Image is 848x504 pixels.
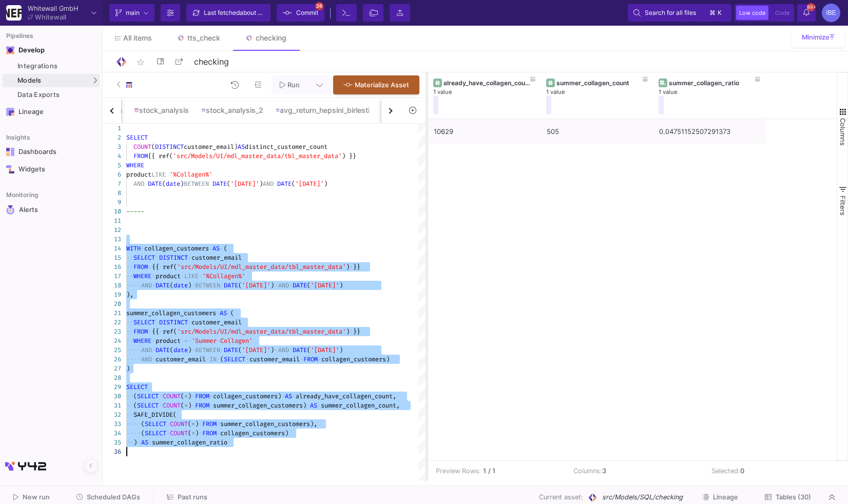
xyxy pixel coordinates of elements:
span: · [151,336,155,345]
div: Last fetched [204,5,265,21]
div: 28 [103,373,121,382]
button: Commit [277,4,324,22]
div: Alerts [19,205,86,215]
span: · [289,281,293,290]
span: '%Collagen%' [202,272,245,280]
img: Navigation icon [6,46,14,54]
div: Whitewall [35,14,66,21]
div: 505 [547,120,648,144]
span: · [159,392,162,401]
span: · [188,336,191,345]
span: · [245,355,249,364]
span: DATE [148,180,162,188]
span: ·· [126,401,133,410]
span: AND [278,346,289,354]
span: · [350,327,353,336]
div: IBE [822,4,840,22]
span: AS [310,401,317,410]
div: 15 [103,253,121,262]
span: DATE [156,281,170,289]
div: 24 [103,336,121,345]
span: SELECT [126,133,148,142]
span: BETWEEN [195,346,220,354]
img: Navigation icon [6,205,15,215]
span: ( [162,180,166,188]
span: · [188,318,191,327]
span: customer_email [191,318,242,326]
span: '%Collagen%' [169,170,213,179]
span: }} [353,263,360,271]
span: · [148,262,151,272]
button: Run [272,75,308,94]
span: WITH [126,244,141,253]
div: 13 [103,235,121,244]
button: Low code [736,6,768,20]
span: · [155,318,159,327]
span: · [220,281,224,290]
span: ) [188,401,191,410]
span: ) [339,281,343,289]
span: DATE [293,346,307,354]
img: SQL-Model type child icon [134,108,140,113]
span: summer_collagen_count, [321,401,400,410]
span: ) [126,364,130,373]
span: BETWEEN [195,281,220,289]
div: 1 [103,124,121,133]
div: 10629 [434,120,535,144]
span: collagen_customers) [213,392,281,400]
span: product [156,337,181,345]
div: 1 value [433,88,536,96]
span: = [184,337,188,345]
span: · [209,401,213,410]
span: · [217,336,220,345]
div: 31 [103,401,121,410]
span: 'src/Models/UI/mdl_master_data/tbl_master_data' [173,152,342,160]
button: Last fetchedabout 2 hours ago [186,4,271,22]
span: · [206,355,209,364]
span: · [306,401,310,410]
span: ·· [126,336,133,345]
span: · [152,281,156,290]
span: ·· [126,318,133,327]
a: Data Exports [3,88,100,102]
span: · [141,244,144,253]
span: Past runs [178,493,207,501]
span: BETWEEN [184,180,209,188]
span: ( [151,143,155,151]
span: · [151,272,155,281]
div: 8 [103,188,121,198]
span: FROM [133,327,148,336]
span: ···· [126,345,141,355]
span: '[DATE]' [230,180,259,188]
button: Code [772,6,793,20]
div: 7 [103,179,121,188]
span: summer_collagen_customers) [213,401,306,410]
span: product [126,170,151,179]
span: 99+ [807,3,815,11]
div: 4 [103,151,121,161]
span: · [274,281,278,290]
a: Navigation iconAlerts [3,201,100,219]
img: SQL-Model type child icon [125,81,133,89]
span: date [174,346,188,354]
div: stock_analysis [134,106,189,114]
span: ( [227,180,230,188]
img: Logo [115,55,128,68]
span: ----- [126,207,144,216]
span: DATE [156,346,170,354]
span: ) [188,346,191,354]
div: 25 [103,345,121,355]
span: AND [141,281,152,289]
img: SQL-Model type child icon [201,108,206,113]
span: · [159,262,163,272]
div: 9 [103,198,121,207]
span: · [217,355,220,364]
span: customer_email) [184,143,238,151]
span: ·· [126,253,133,262]
span: FROM [195,392,209,400]
img: Tab icon [245,34,254,43]
div: Lineage [18,108,85,116]
span: ( [220,355,224,363]
span: Commit [296,5,318,21]
div: 20 [103,299,121,308]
